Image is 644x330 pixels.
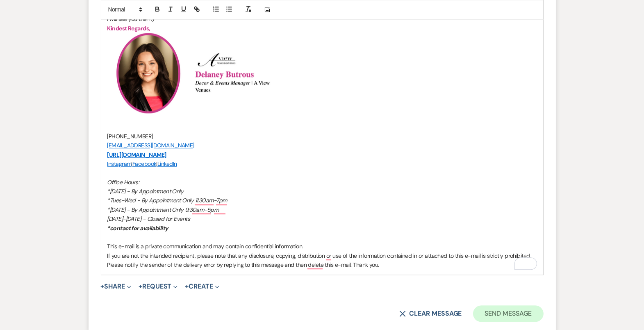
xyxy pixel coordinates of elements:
button: Create [185,283,219,290]
em: *[DATE] - By Appointment Only 9:30am-5pm [107,206,219,213]
p: If you are not the intended recipient, please note that any disclosure, copying, distribution or ... [107,251,537,270]
span: + [139,283,142,290]
span: + [185,283,189,290]
em: *[DATE] - By Appointment Only [107,188,184,195]
a: [EMAIL_ADDRESS][DOMAIN_NAME] [107,142,194,149]
img: 3.png [107,33,189,113]
img: Screenshot 2024-08-29 at 1.40.01 PM.png [191,53,281,94]
strong: Kindest Regards, [107,25,150,32]
button: Clear message [399,310,462,317]
a: LinkedIn [157,160,177,167]
button: Request [139,283,177,290]
p: [PHONE_NUMBER] [107,132,537,141]
em: *Tues-Wed - By Appointment Only 11:30am-7pm [107,197,227,204]
a: [URL][DOMAIN_NAME] [107,151,166,158]
button: Share [101,283,132,290]
button: Send Message [473,305,543,322]
a: Instagram [107,160,132,167]
span: + [101,283,105,290]
p: This e-mail is a private communication and may contain confidential information. [107,242,537,251]
p: | | [107,159,537,168]
em: [DATE]-[DATE] - Closed for Events [107,215,190,222]
em: Office Hours: [107,179,139,186]
em: *contact for availability [107,225,168,232]
a: Facebook [132,160,157,167]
